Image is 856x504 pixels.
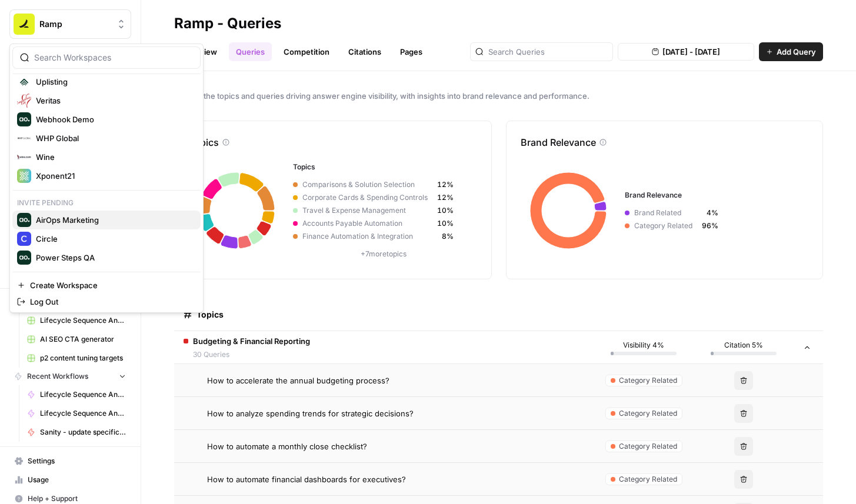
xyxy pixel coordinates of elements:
[36,114,191,125] span: Webhook Demo
[174,14,281,33] div: Ramp - Queries
[341,42,388,61] a: Citations
[22,404,131,423] a: Lifecycle Sequence Analysis
[277,42,337,61] a: Competition
[36,151,191,163] span: Wine
[30,279,191,291] span: Create Workspace
[777,46,816,58] span: Add Query
[36,214,191,226] span: AirOps Marketing
[17,112,31,126] img: Webhook Demo Logo
[437,205,454,216] span: 10%
[22,385,131,404] a: Lifecycle Sequence Analysis - WoW Comparison
[193,335,310,347] span: Budgeting & Financial Reporting
[207,375,389,386] span: How to accelerate the annual budgeting process?
[298,179,437,190] span: Comparisons & Solution Selection
[293,249,474,259] p: + 7 more topics
[207,473,406,485] span: How to automate financial dashboards for executives?
[34,52,193,64] input: Search Workspaces
[629,208,702,218] span: Brand Related
[625,190,806,201] h3: Brand Relevance
[724,340,763,351] span: Citation 5%
[17,251,31,265] img: Power Steps QA Logo
[17,232,31,246] img: Circle Logo
[437,231,454,242] span: 8%
[17,150,31,164] img: Wine Logo
[36,76,191,88] span: Uplisting
[39,18,111,30] span: Ramp
[40,408,126,419] span: Lifecycle Sequence Analysis
[36,132,191,144] span: WHP Global
[22,330,131,349] a: AI SEO CTA generator
[393,42,429,61] a: Pages
[619,408,677,419] span: Category Related
[12,293,201,310] a: Log Out
[437,218,454,229] span: 10%
[207,408,414,419] span: How to analyze spending trends for strategic decisions?
[36,252,191,263] span: Power Steps QA
[12,277,201,293] a: Create Workspace
[22,423,131,442] a: Sanity - update specific field
[174,42,224,61] a: Overview
[759,42,823,61] button: Add Query
[9,452,131,470] a: Settings
[36,233,191,245] span: Circle
[17,169,31,183] img: Xponent21 Logo
[623,340,664,351] span: Visibility 4%
[193,349,310,360] span: 30 Queries
[618,43,754,61] button: [DATE] - [DATE]
[298,192,437,203] span: Corporate Cards & Spending Controls
[9,44,204,313] div: Workspace: Ramp
[40,353,126,363] span: p2 content tuning targets
[619,474,677,485] span: Category Related
[229,42,272,61] a: Queries
[174,90,823,102] span: Explore the topics and queries driving answer engine visibility, with insights into brand relevan...
[702,208,718,218] span: 4%
[293,162,474,172] h3: Topics
[30,296,191,308] span: Log Out
[36,170,191,182] span: Xponent21
[28,493,126,504] span: Help + Support
[298,205,437,216] span: Travel & Expense Management
[437,179,454,190] span: 12%
[22,349,131,368] a: p2 content tuning targets
[437,192,454,203] span: 12%
[17,131,31,145] img: WHP Global Logo
[702,221,718,231] span: 96%
[662,46,720,58] span: [DATE] - [DATE]
[17,94,31,108] img: Veritas Logo
[28,475,126,485] span: Usage
[619,375,677,386] span: Category Related
[488,46,608,58] input: Search Queries
[40,427,126,438] span: Sanity - update specific field
[40,315,126,326] span: Lifecycle Sequence Analysis
[9,470,131,489] a: Usage
[9,9,131,39] button: Workspace: Ramp
[9,368,131,385] button: Recent Workflows
[298,231,437,242] span: Finance Automation & Integration
[207,440,367,452] span: How to automate a monthly close checklist?
[28,456,126,466] span: Settings
[36,95,191,106] span: Veritas
[619,441,677,452] span: Category Related
[22,311,131,330] a: Lifecycle Sequence Analysis
[27,371,88,382] span: Recent Workflows
[14,14,35,35] img: Ramp Logo
[629,221,702,231] span: Category Related
[17,213,31,227] img: AirOps Marketing Logo
[17,75,31,89] img: Uplisting Logo
[189,135,219,149] p: Topics
[12,195,201,211] p: Invite pending
[521,135,596,149] p: Brand Relevance
[298,218,437,229] span: Accounts Payable Automation
[40,334,126,345] span: AI SEO CTA generator
[40,389,126,400] span: Lifecycle Sequence Analysis - WoW Comparison
[196,309,224,321] span: Topics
